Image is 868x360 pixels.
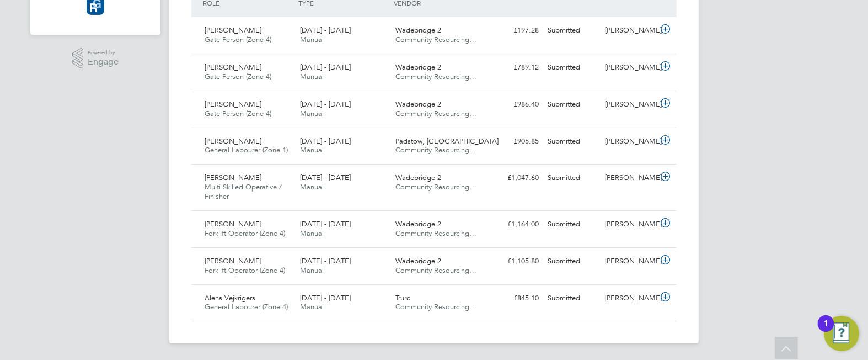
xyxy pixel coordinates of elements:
span: [PERSON_NAME] [205,256,261,266]
span: Forklift Operator (Zone 4) [205,229,285,238]
span: [DATE] - [DATE] [300,173,351,182]
span: Wadebridge 2 [395,99,441,109]
span: Alens Vejkrigers [205,293,255,303]
span: Forklift Operator (Zone 4) [205,266,285,275]
div: Submitted [543,289,601,308]
div: £1,105.80 [486,252,543,271]
span: [DATE] - [DATE] [300,62,351,72]
span: [DATE] - [DATE] [300,256,351,266]
span: [DATE] - [DATE] [300,136,351,146]
div: [PERSON_NAME] [601,289,658,308]
span: [PERSON_NAME] [205,173,261,182]
span: [PERSON_NAME] [205,99,261,109]
div: £1,164.00 [486,215,543,234]
span: Community Resourcing… [395,266,476,275]
span: Community Resourcing… [395,72,476,81]
div: Submitted [543,59,601,77]
span: General Labourer (Zone 4) [205,302,288,311]
div: Submitted [543,96,601,114]
div: £197.28 [486,22,543,40]
span: Manual [300,182,324,192]
div: [PERSON_NAME] [601,96,658,114]
span: [DATE] - [DATE] [300,219,351,229]
span: Manual [300,302,324,311]
span: Manual [300,145,324,155]
span: Multi Skilled Operative / Finisher [205,182,282,201]
span: Truro [395,293,411,303]
span: [PERSON_NAME] [205,136,261,146]
span: Powered by [88,48,119,57]
span: Manual [300,72,324,81]
span: Gate Person (Zone 4) [205,72,271,81]
span: Community Resourcing… [395,182,476,192]
span: Community Resourcing… [395,302,476,311]
span: Manual [300,266,324,275]
span: Community Resourcing… [395,229,476,238]
span: Gate Person (Zone 4) [205,35,271,44]
div: £845.10 [486,289,543,308]
span: Manual [300,109,324,118]
span: Manual [300,229,324,238]
span: [PERSON_NAME] [205,62,261,72]
span: [DATE] - [DATE] [300,99,351,109]
div: 1 [823,324,828,338]
span: Community Resourcing… [395,35,476,44]
span: Wadebridge 2 [395,173,441,182]
div: Submitted [543,133,601,151]
span: General Labourer (Zone 1) [205,145,288,155]
div: [PERSON_NAME] [601,133,658,151]
span: Wadebridge 2 [395,25,441,35]
div: £1,047.60 [486,169,543,187]
div: [PERSON_NAME] [601,169,658,187]
span: Engage [88,57,119,67]
span: Community Resourcing… [395,145,476,155]
div: [PERSON_NAME] [601,215,658,234]
div: £986.40 [486,96,543,114]
a: Powered byEngage [72,48,119,69]
span: Wadebridge 2 [395,62,441,72]
span: Community Resourcing… [395,109,476,118]
div: Submitted [543,252,601,271]
span: Padstow, [GEOGRAPHIC_DATA] [395,136,499,146]
button: Open Resource Center, 1 new notification [824,316,859,351]
div: £789.12 [486,59,543,77]
span: Manual [300,35,324,44]
span: [DATE] - [DATE] [300,25,351,35]
span: Wadebridge 2 [395,256,441,266]
div: [PERSON_NAME] [601,252,658,271]
div: Submitted [543,169,601,187]
span: [PERSON_NAME] [205,25,261,35]
div: [PERSON_NAME] [601,59,658,77]
div: £905.85 [486,133,543,151]
span: [PERSON_NAME] [205,219,261,229]
span: Wadebridge 2 [395,219,441,229]
span: [DATE] - [DATE] [300,293,351,303]
div: [PERSON_NAME] [601,22,658,40]
div: Submitted [543,22,601,40]
div: Submitted [543,215,601,234]
span: Gate Person (Zone 4) [205,109,271,118]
